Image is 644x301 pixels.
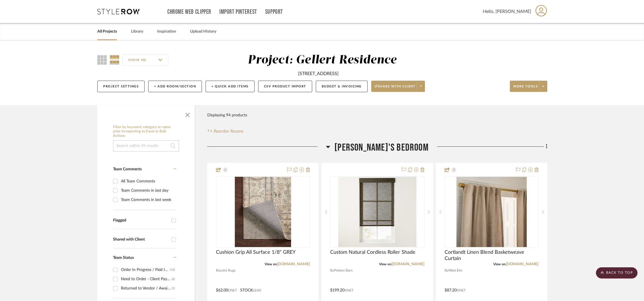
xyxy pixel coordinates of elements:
[235,177,291,247] img: Cushion Grip All Surface 1/8" GREY
[330,249,415,255] span: Custom Natural Cordless Roller Shade
[207,128,244,135] button: Reorder Rooms
[97,28,117,35] a: All Projects
[334,142,429,154] span: [PERSON_NAME]'s Bedroom
[330,268,334,273] span: By
[121,186,175,195] div: Team Comments in last day
[172,275,175,284] div: (2)
[113,125,179,138] h6: Filter by keyword, category or name prior to exporting to Excel or Bulk Actions
[483,8,531,15] span: Hello, [PERSON_NAME]
[445,268,449,273] span: By
[334,268,353,273] span: Pottery Barn
[113,218,168,223] div: Flagged
[391,262,424,266] a: [DOMAIN_NAME]
[510,81,547,92] button: More tools
[375,84,416,93] span: Share with client
[330,176,424,247] div: 0
[113,167,142,171] span: Team Comments
[216,249,296,255] span: Cushion Grip All Surface 1/8" GREY
[97,81,145,92] button: Project Settings
[167,10,211,14] a: Chrome Web Clipper
[121,265,170,274] div: Order In Progress / Paid In Full w/ Freight, No Balance due
[113,140,179,151] input: Search within 94 results
[277,262,310,266] a: [DOMAIN_NAME]
[207,110,247,121] div: Displaying 94 products
[121,195,175,204] div: Team Comments in last week
[216,268,220,273] span: By
[371,81,425,92] button: Share with client
[121,284,172,293] div: Returned to Vendor / Awaiting Replacement
[121,177,175,186] div: All Team Comments
[113,237,168,242] div: Shared with Client
[449,268,462,273] span: West Elm
[506,262,539,266] a: [DOMAIN_NAME]
[493,262,506,266] span: View on
[258,81,312,92] button: CSV Product Import
[157,28,176,35] a: Inspiration
[170,265,175,274] div: (12)
[172,284,175,293] div: (1)
[131,28,143,35] a: Library
[265,10,283,14] a: Support
[248,54,397,66] div: Project: Gellert Residence
[148,81,202,92] button: + Add Room/Section
[338,177,416,247] img: Custom Natural Cordless Roller Shade
[316,81,368,92] button: Budget & Invoicing
[596,267,638,279] scroll-to-top-button: BACK TO TOP
[219,10,257,14] a: Import Pinterest
[445,249,539,262] span: Cortlandt Linen Blend Basketweave Curtain
[216,176,310,247] div: 0
[220,268,235,273] span: Loloi Rugs
[456,177,527,247] img: Cortlandt Linen Blend Basketweave Curtain
[298,70,339,77] div: [STREET_ADDRESS]
[379,262,391,266] span: View on
[206,81,255,92] button: + Quick Add Items
[182,108,193,119] button: Close
[214,128,244,135] span: Reorder Rooms
[513,84,538,93] span: More tools
[113,256,134,260] span: Team Status
[265,262,277,266] span: View on
[190,28,216,35] a: Upload History
[121,275,172,284] div: Need to Order - Client Payment Received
